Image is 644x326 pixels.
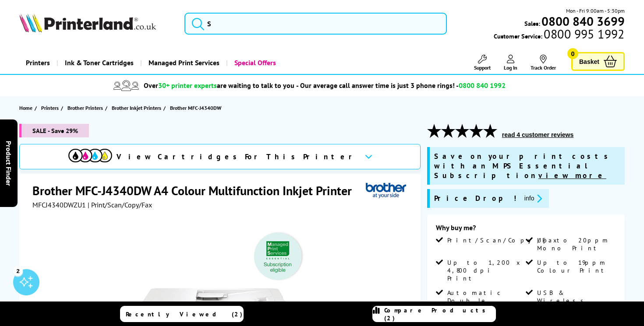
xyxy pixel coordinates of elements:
span: Up to 19ppm Colour Print [537,259,614,274]
a: Printers [19,52,57,74]
span: Basket [579,56,599,67]
span: Up to 20ppm Mono Print [537,236,614,252]
span: Product Finder [4,140,13,186]
span: Brother MFC-J4340DW [170,103,221,112]
span: Home [19,103,32,112]
span: MFCJ4340DWZU1 [32,200,86,209]
span: Sales: [524,19,540,28]
a: Brother Printers [67,103,105,112]
span: View Cartridges For This Printer [117,152,357,161]
span: 0800 840 1992 [459,81,506,90]
a: Brother MFC-J4340DW [170,103,223,112]
span: Printers [41,103,59,112]
span: Up to 1,200 x 4,800 dpi Print [447,259,524,282]
span: SALE - Save 29% [19,124,89,137]
h1: Brother MFC-J4340DW A4 Colour Multifunction Inkjet Printer [32,182,361,199]
span: Brother Inkjet Printers [112,103,161,112]
span: Compare Products (2) [384,306,495,322]
input: S [184,13,446,35]
span: Ink & Toner Cartridges [65,52,134,74]
span: 0 [567,48,578,59]
a: Support [474,55,491,71]
span: | Print/Scan/Copy/Fax [88,200,152,209]
span: Print/Scan/Copy/Fax [447,236,560,244]
a: Track Order [531,55,556,71]
span: Support [474,64,491,71]
img: Printerland Logo [19,13,156,32]
span: Brother Printers [67,103,103,112]
a: Home [19,103,35,112]
span: Price Drop! [434,193,517,203]
span: Over are waiting to talk to you [144,81,294,90]
span: Save on your print costs with an MPS Essential Subscription [434,151,612,180]
a: Special Offers [226,52,283,74]
a: Compare Products (2) [372,306,496,322]
a: Printers [41,103,61,112]
button: promo-description [522,193,545,203]
span: 30+ printer experts [158,81,217,90]
a: Recently Viewed (2) [120,306,244,322]
a: Log In [504,55,517,71]
span: 0800 995 1992 [542,30,624,38]
img: cmyk-icon.svg [68,149,112,162]
span: USB & Wireless [537,289,614,305]
img: Brother [366,182,406,199]
a: 0800 840 3699 [540,17,625,25]
a: Managed Print Services [140,52,226,74]
a: Ink & Toner Cartridges [57,52,140,74]
span: Automatic Double Sided Printing [447,289,524,320]
div: 2 [13,266,23,276]
a: Basket 0 [571,52,625,71]
span: Customer Service: [494,30,624,40]
b: 0800 840 3699 [541,13,625,29]
a: Printerland Logo [19,13,173,34]
span: Log In [504,64,517,71]
span: - Our average call answer time is just 3 phone rings! - [296,81,506,90]
span: Mon - Fri 9:00am - 5:30pm [566,7,625,15]
span: Recently Viewed (2) [126,310,243,318]
div: Why buy me? [436,223,616,236]
a: Brother Inkjet Printers [112,103,163,112]
button: read 4 customer reviews [499,131,576,139]
u: view more [538,171,606,180]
